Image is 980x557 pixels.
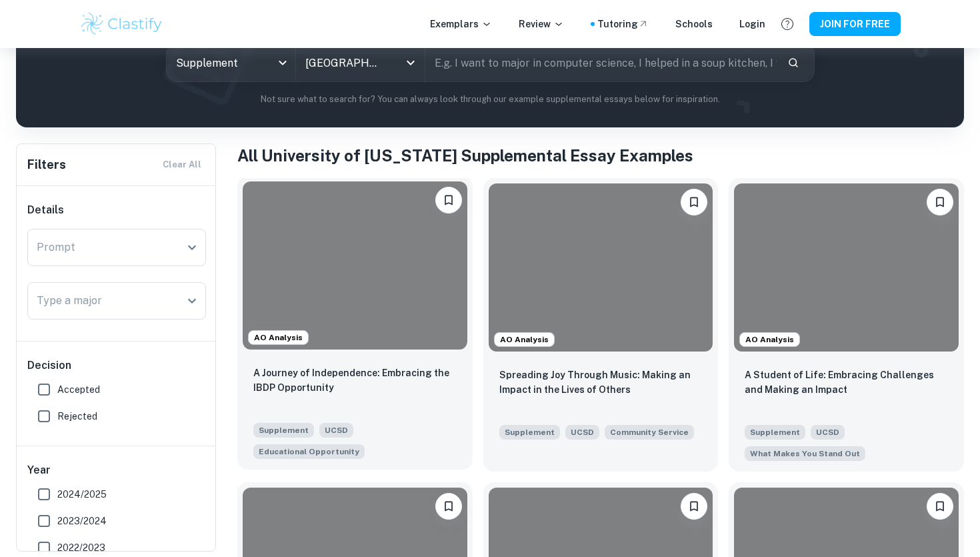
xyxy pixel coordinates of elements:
span: What have you done to make your school or your community a better place? [605,424,694,440]
span: Beyond what has already been shared in your application, what do you believe makes you a strong c... [745,445,865,461]
span: Accepted [57,382,100,397]
a: AO AnalysisPlease log in to bookmark exemplarsA Journey of Independence: Embracing the IBDP Oppor... [237,178,473,472]
span: AO Analysis [495,334,554,346]
button: Please log in to bookmark exemplars [927,493,953,520]
span: AO Analysis [740,334,799,346]
img: Clastify logo [79,11,164,37]
h6: Filters [27,155,66,174]
button: Please log in to bookmark exemplars [681,493,707,520]
a: AO AnalysisPlease log in to bookmark exemplarsA Student of Life: Embracing Challenges and Making ... [729,178,964,472]
span: Rejected [57,409,97,424]
button: Help and Feedback [776,13,799,35]
h6: Details [27,202,206,218]
span: UCSD [811,425,845,440]
span: 2023/2024 [57,514,107,528]
button: Open [183,292,201,310]
p: Exemplars [430,17,492,31]
div: Supplement [167,44,295,81]
p: A Student of Life: Embracing Challenges and Making an Impact [745,368,948,397]
h1: All University of [US_STATE] Supplemental Essay Examples [237,143,964,167]
button: Search [782,51,805,74]
span: AO Analysis [249,332,308,344]
p: Not sure what to search for? You can always look through our example supplemental essays below fo... [27,93,953,106]
span: Supplement [499,425,560,440]
button: Please log in to bookmark exemplars [435,187,462,213]
h6: Decision [27,358,206,374]
button: Please log in to bookmark exemplars [681,189,707,215]
span: UCSD [565,425,599,440]
span: 2022/2023 [57,540,105,555]
p: A Journey of Independence: Embracing the IBDP Opportunity [253,366,457,395]
span: Describe how you have taken advantage of a significant educational opportunity or worked to overc... [253,443,365,459]
a: AO AnalysisPlease log in to bookmark exemplarsSpreading Joy Through Music: Making an Impact in th... [483,178,719,472]
span: What Makes You Stand Out [750,448,860,460]
span: 2024/2025 [57,487,107,502]
span: UCSD [319,423,353,438]
a: Login [739,17,765,31]
span: Community Service [610,426,689,438]
input: E.g. I want to major in computer science, I helped in a soup kitchen, I want to join the debate t... [425,44,777,81]
span: Educational Opportunity [259,446,359,458]
a: Tutoring [597,17,649,31]
span: Supplement [253,423,314,438]
button: JOIN FOR FREE [809,12,901,36]
p: Review [519,17,564,31]
button: Open [183,238,201,257]
button: Open [401,53,420,72]
button: Please log in to bookmark exemplars [435,493,462,520]
button: Please log in to bookmark exemplars [927,189,953,215]
span: Supplement [745,425,805,440]
a: Schools [675,17,713,31]
h6: Year [27,462,206,478]
p: Spreading Joy Through Music: Making an Impact in the Lives of Others [499,368,703,397]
